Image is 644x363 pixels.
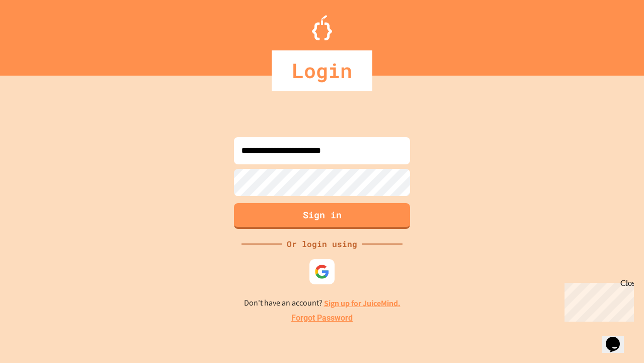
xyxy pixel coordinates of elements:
a: Sign up for JuiceMind. [324,298,400,309]
img: Logo.svg [312,15,332,40]
p: Don't have an account? [244,297,400,310]
div: Login [272,50,372,91]
button: Sign in [234,203,410,229]
a: Forgot Password [291,312,353,324]
div: Or login using [282,238,362,250]
div: Chat with us now!Close [4,4,69,64]
iframe: chat widget [560,279,634,322]
iframe: chat widget [602,323,634,353]
img: google-icon.svg [314,264,330,279]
